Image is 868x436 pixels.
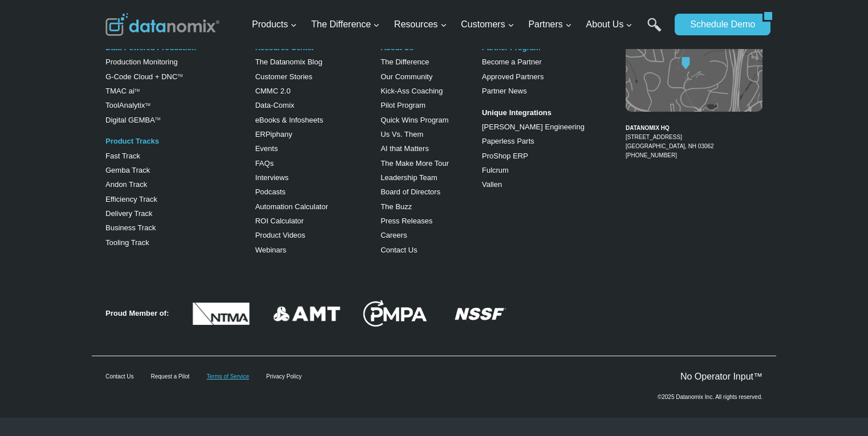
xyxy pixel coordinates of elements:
a: The Difference [380,58,429,66]
a: Become a Partner [482,58,542,66]
a: Delivery Track [106,209,152,218]
a: Vallen [482,180,502,189]
a: No Operator Input™ [680,372,762,381]
a: Approved Partners [482,72,543,81]
a: Fast Track [106,152,140,160]
a: Automation Calculator [255,202,328,211]
a: Us Vs. Them [380,130,423,138]
a: Contact Us [106,373,133,380]
a: The Make More Tour [380,159,449,168]
a: FAQs [255,159,274,168]
a: [STREET_ADDRESS][GEOGRAPHIC_DATA], NH 03062 [626,134,714,149]
a: The Datanomix Blog [255,58,322,66]
a: Production Monitoring [106,58,177,66]
a: eBooks & Infosheets [255,116,323,124]
a: Podcasts [255,188,285,196]
a: Andon Track [106,180,147,189]
a: Contact Us [380,246,417,254]
a: Gemba Track [106,166,150,174]
a: Leadership Team [380,173,437,182]
a: ProShop ERP [482,152,528,160]
a: Paperless Parts [482,137,534,145]
span: Products [252,17,297,32]
a: Careers [380,231,407,239]
sup: TM [177,74,182,78]
a: ROI Calculator [255,217,303,225]
a: Search [647,18,662,43]
a: Request a Pilot [151,373,189,380]
a: Events [255,144,278,153]
a: Schedule Demo [675,14,762,35]
a: The Buzz [380,202,412,211]
a: Our Community [380,72,432,81]
a: Efficiency Track [106,195,157,203]
span: The Difference [311,17,380,32]
a: TMAC aiTM [106,87,140,95]
a: Fulcrum [482,166,509,174]
nav: Primary Navigation [248,6,670,43]
a: Privacy Policy [266,373,302,380]
a: Customer Stories [255,72,312,81]
a: TM [145,103,150,107]
sup: TM [155,117,160,121]
a: Terms of Service [206,373,249,380]
a: ToolAnalytix [106,101,145,109]
strong: DATANOMIX HQ [626,125,670,131]
a: Data-Comix [255,101,294,109]
span: Partners [528,17,571,32]
a: Kick-Ass Coaching [380,87,443,95]
img: Datanomix map image [626,26,762,112]
a: Quick Wins Program [380,116,448,124]
sup: TM [135,88,140,92]
p: ©2025 Datanomix Inc. All rights reserved. [658,394,762,400]
strong: Unique Integrations [482,108,551,117]
a: CMMC 2.0 [255,87,290,95]
img: Datanomix [106,13,220,36]
a: Interviews [255,173,289,182]
a: [PERSON_NAME] Engineering [482,123,585,131]
strong: Proud Member of: [106,309,169,317]
a: Tooling Track [106,238,149,247]
span: Resources [394,17,447,32]
a: Partner News [482,87,527,95]
a: Pilot Program [380,101,425,109]
span: Customers [461,17,514,32]
a: ERPiphany [255,130,292,138]
a: Board of Directors [380,188,440,196]
figcaption: [PHONE_NUMBER] [626,115,762,160]
a: Digital GEMBATM [106,116,160,124]
a: Product Tracks [106,137,159,145]
a: Product Videos [255,231,305,239]
a: G-Code Cloud + DNCTM [106,72,182,81]
a: AI that Matters [380,144,429,153]
a: Press Releases [380,217,432,225]
a: Webinars [255,246,286,254]
a: Business Track [106,223,156,232]
span: About Us [586,17,633,32]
